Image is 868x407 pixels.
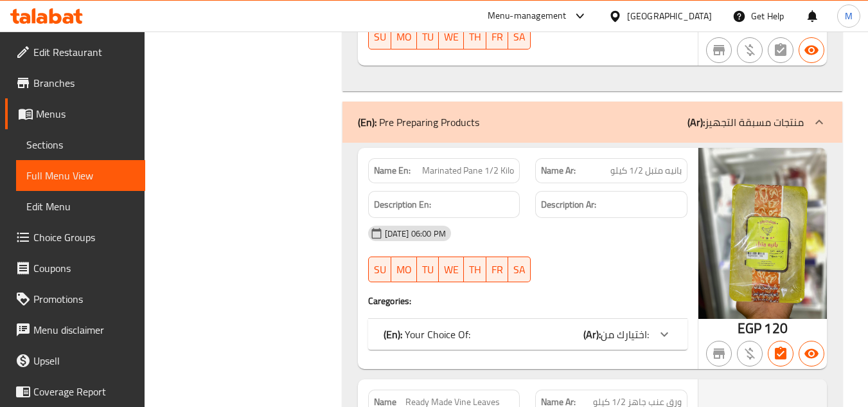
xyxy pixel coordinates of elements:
[33,75,135,91] span: Branches
[541,197,596,213] strong: Description Ar:
[16,191,145,222] a: Edit Menu
[486,24,508,50] button: FR
[33,322,135,338] span: Menu disclaimer
[33,230,135,245] span: Choice Groups
[5,284,145,314] a: Promotions
[444,28,459,46] span: WE
[26,168,135,183] span: Full Menu View
[422,28,434,46] span: TU
[768,37,793,63] button: Not has choices
[16,129,145,160] a: Sections
[439,257,464,282] button: WE
[358,114,479,130] p: Pre Preparing Products
[444,260,459,279] span: WE
[368,319,687,350] div: (En): Your Choice Of:(Ar):اختيارك من:
[541,164,576,177] strong: Name Ar:
[706,341,732,366] button: Not branch specific item
[5,37,145,68] a: Edit Restaurant
[368,294,687,307] h4: Caregories:
[368,24,391,50] button: SU
[845,9,853,23] span: M
[627,9,712,23] div: [GEOGRAPHIC_DATA]
[687,113,705,132] b: (Ar):
[16,160,145,191] a: Full Menu View
[464,24,486,50] button: TH
[5,222,145,253] a: Choice Groups
[464,257,486,282] button: TH
[374,260,386,279] span: SU
[417,257,439,282] button: TU
[799,37,824,63] button: Available
[706,37,732,63] button: Not branch specific item
[33,291,135,307] span: Promotions
[737,37,763,63] button: Purchased item
[486,257,508,282] button: FR
[33,384,135,399] span: Coverage Report
[469,260,481,279] span: TH
[33,260,135,276] span: Coupons
[5,314,145,345] a: Menu disclaimer
[5,253,145,284] a: Coupons
[513,28,526,46] span: SA
[368,257,391,282] button: SU
[374,197,431,213] strong: Description En:
[601,325,649,344] span: اختيارك من:
[417,24,439,50] button: TU
[342,102,842,143] div: (En): Pre Preparing Products(Ar):منتجات مسبقة التجهيز
[5,345,145,376] a: Upsell
[396,260,412,279] span: MO
[26,199,135,214] span: Edit Menu
[33,353,135,368] span: Upsell
[422,260,434,279] span: TU
[698,148,827,320] img: %D8%A8%D8%A7%D9%86%D9%8A%D9%87_%D9%85%D8%AA%D8%A8%D9%84638905322488639203.jpg
[391,257,417,282] button: MO
[384,327,470,342] p: Your Choice Of:
[374,28,386,46] span: SU
[358,113,376,132] b: (En):
[391,24,417,50] button: MO
[799,341,824,366] button: Available
[610,164,682,177] span: بانيه متبل 1/2 كيلو
[508,24,531,50] button: SA
[380,228,451,240] span: [DATE] 06:00 PM
[583,325,601,344] b: (Ar):
[492,28,503,46] span: FR
[26,137,135,152] span: Sections
[439,24,464,50] button: WE
[5,68,145,98] a: Branches
[764,316,787,341] span: 120
[738,316,761,341] span: EGP
[422,164,514,177] span: Marinated Pane 1/2 Kilo
[488,8,567,24] div: Menu-management
[687,114,804,130] p: منتجات مسبقة التجهيز
[5,98,145,129] a: Menus
[396,28,412,46] span: MO
[492,260,503,279] span: FR
[33,44,135,60] span: Edit Restaurant
[374,164,411,177] strong: Name En:
[469,28,481,46] span: TH
[513,260,526,279] span: SA
[737,341,763,366] button: Purchased item
[5,376,145,407] a: Coverage Report
[768,341,793,366] button: Has choices
[508,257,531,282] button: SA
[384,325,402,344] b: (En):
[36,106,135,122] span: Menus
